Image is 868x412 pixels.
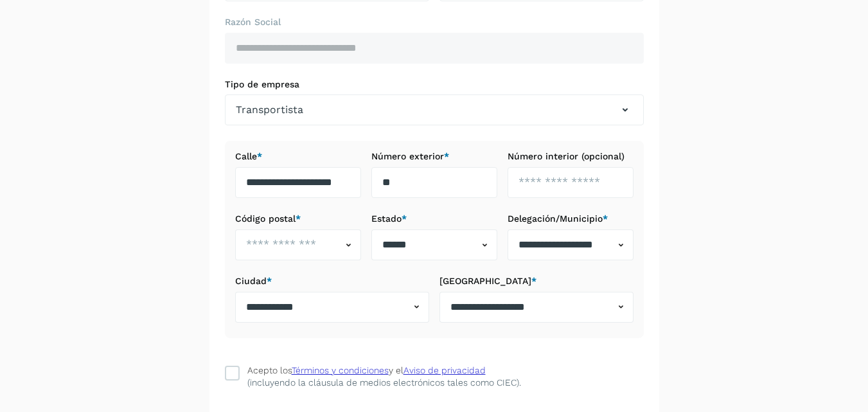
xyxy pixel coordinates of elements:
[247,377,521,388] p: (incluyendo la cláusula de medios electrónicos tales como CIEC).
[371,213,497,224] label: Estado
[235,213,361,224] label: Código postal
[225,79,644,90] label: Tipo de empresa
[508,151,633,162] label: Número interior (opcional)
[371,151,497,162] label: Número exterior
[225,17,644,28] label: Razón Social
[247,364,486,377] div: Acepto los y el
[508,213,633,224] label: Delegación/Municipio
[439,276,633,287] label: [GEOGRAPHIC_DATA]
[403,365,486,375] a: Aviso de privacidad
[235,276,429,287] label: Ciudad
[236,102,303,118] span: Transportista
[235,151,361,162] label: Calle
[292,365,389,375] a: Términos y condiciones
